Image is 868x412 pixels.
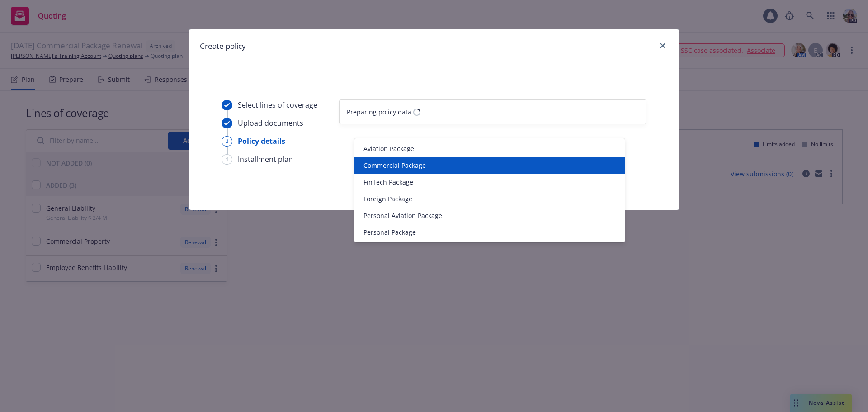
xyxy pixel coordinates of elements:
[363,144,414,153] span: Aviation Package
[238,154,293,165] div: Installment plan
[363,194,412,204] span: Foreign Package
[363,227,416,237] span: Personal Package
[363,161,426,170] span: Commercial Package
[657,40,668,51] a: close
[222,136,232,147] div: 3
[363,211,442,220] span: Personal Aviation Package
[238,136,285,147] div: Policy details
[200,40,246,52] h1: Create policy
[347,107,411,117] div: Preparing policy data
[363,177,413,187] span: FinTech Package
[238,99,317,110] div: Select lines of coverage
[238,118,303,128] div: Upload documents
[222,154,232,165] div: 4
